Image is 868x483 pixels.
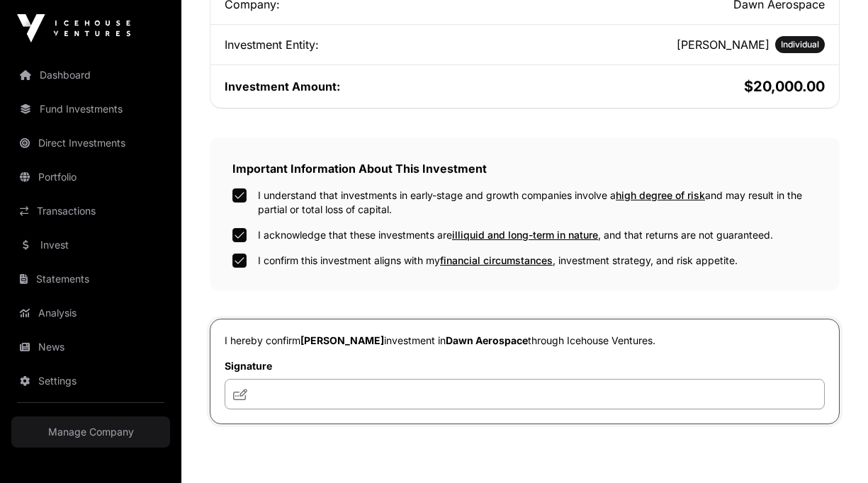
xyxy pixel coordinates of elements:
[11,161,170,193] a: Portfolio
[11,195,170,227] a: Transactions
[11,297,170,329] a: Analysis
[616,189,705,201] span: high degree of risk
[781,39,819,50] span: Individual
[11,365,170,397] a: Settings
[528,76,825,96] h2: $20,000.00
[11,229,170,261] a: Invest
[11,127,170,159] a: Direct Investments
[11,93,170,125] a: Fund Investments
[440,254,553,266] span: financial circumstances
[11,331,170,363] a: News
[11,416,170,448] a: Manage Company
[446,334,528,346] span: Dawn Aerospace
[225,36,522,53] div: Investment Entity:
[258,254,738,268] label: I confirm this investment aligns with my , investment strategy, and risk appetite.
[452,229,598,241] span: illiquid and long-term in nature
[11,263,170,295] a: Statements
[232,160,817,177] h2: Important Information About This Investment
[17,14,130,42] img: Icehouse Ventures Logo
[225,79,340,93] span: Investment Amount:
[225,334,825,348] p: I hereby confirm investment in through Icehouse Ventures.
[300,334,384,346] span: [PERSON_NAME]
[677,36,770,53] h2: [PERSON_NAME]
[225,359,825,373] label: Signature
[258,228,773,242] label: I acknowledge that these investments are , and that returns are not guaranteed.
[11,59,170,91] a: Dashboard
[258,188,817,217] label: I understand that investments in early-stage and growth companies involve a and may result in the...
[797,415,868,483] iframe: Chat Widget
